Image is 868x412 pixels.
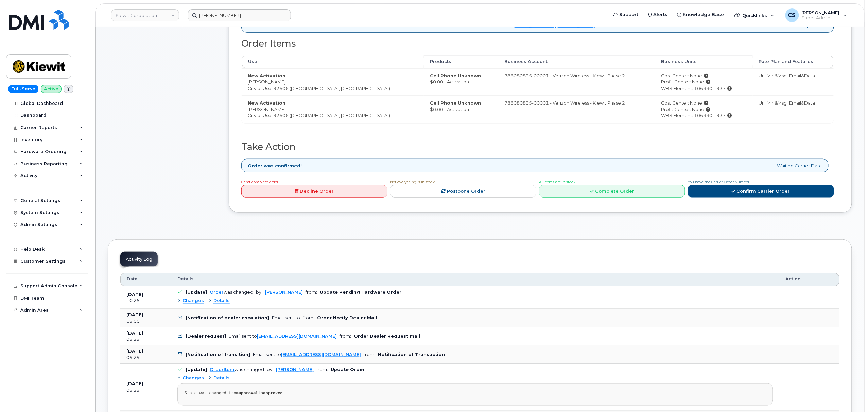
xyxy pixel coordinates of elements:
[248,100,285,106] strong: New Activation
[661,73,747,79] div: Cost Center: None
[213,375,230,381] span: Details
[331,367,365,372] b: Update Order
[430,73,481,78] strong: Cell Phone Unknown
[248,73,285,78] strong: New Activation
[661,100,747,106] div: Cost Center: None
[186,315,269,320] b: [Notification of dealer escalation]
[643,8,673,21] a: Alerts
[753,56,834,68] th: Rate Plan and Features
[654,11,668,18] span: Alerts
[239,391,258,395] strong: approval
[424,95,498,123] td: $0.00 - Activation
[688,180,750,184] span: You have the Carrier Order Number
[126,318,165,324] div: 19:00
[688,185,834,198] a: Confirm Carrier Order
[126,312,143,317] b: [DATE]
[127,276,138,282] span: Date
[378,352,445,357] b: Notification of Transaction
[316,367,328,372] span: from:
[730,8,779,22] div: Quicklinks
[619,11,638,18] span: Support
[390,185,536,198] a: Postpone Order
[126,355,165,361] div: 09:29
[186,367,207,372] b: [Update]
[743,13,767,18] span: Quicklinks
[248,163,302,169] strong: Order was confirmed!
[424,56,498,68] th: Products
[267,367,273,372] span: by:
[242,68,424,96] td: [PERSON_NAME] City of Use: 92606 ([GEOGRAPHIC_DATA], [GEOGRAPHIC_DATA])
[661,79,747,85] div: Profit Center: None
[498,56,655,68] th: Business Account
[276,367,314,372] a: [PERSON_NAME]
[241,185,387,198] a: Decline Order
[364,352,375,357] span: from:
[838,382,863,407] iframe: Messenger Launcher
[320,289,401,295] b: Update Pending Hardware Order
[210,289,253,295] div: was changed
[126,298,165,304] div: 10:25
[673,8,729,21] a: Knowledge Base
[126,381,143,386] b: [DATE]
[498,68,655,96] td: 786080835-00001 - Verizon Wireless - Kiewit Phase 2
[265,289,303,295] a: [PERSON_NAME]
[213,298,230,304] span: Details
[306,289,317,295] span: from:
[183,298,204,304] span: Changes
[241,159,829,173] div: Waiting Carrier Data
[498,95,655,123] td: 786080835-00001 - Verizon Wireless - Kiewit Phase 2
[340,334,351,339] span: from:
[188,9,291,21] input: Find something...
[186,352,250,357] b: [Notification of transition]
[210,367,264,372] div: was changed
[256,289,262,295] span: by:
[661,106,747,113] div: Profit Center: None
[390,180,435,184] span: Not everything is in stock
[802,10,840,15] span: [PERSON_NAME]
[281,352,361,357] a: [EMAIL_ADDRESS][DOMAIN_NAME]
[185,391,766,396] div: State was changed from to
[177,276,194,282] span: Details
[242,95,424,123] td: [PERSON_NAME] City of Use: 92606 ([GEOGRAPHIC_DATA], [GEOGRAPHIC_DATA])
[753,68,834,96] td: Unl Min&Msg+Email&Data
[788,11,796,19] span: CS
[183,375,204,381] span: Changes
[186,334,226,339] b: [Dealer request]
[210,289,224,295] a: Order
[242,56,424,68] th: User
[753,95,834,123] td: Unl Min&Msg+Email&Data
[781,8,852,22] div: Chris Smith
[186,289,207,295] b: [Update]
[661,85,747,92] div: WBS Element: 106330.1937
[539,185,685,198] a: Complete Order
[539,180,575,184] span: All Items are in stock
[779,273,839,286] th: Action
[430,100,481,106] strong: Cell Phone Unknown
[655,56,753,68] th: Business Units
[272,315,300,320] div: Email sent to
[126,336,165,342] div: 09:29
[210,367,235,372] a: OrderItem
[241,39,834,49] h2: Order Items
[263,391,283,395] strong: approved
[126,331,143,336] b: [DATE]
[126,387,165,393] div: 09:29
[253,352,361,357] div: Email sent to
[802,15,840,21] span: Super Admin
[661,112,747,119] div: WBS Element: 106330.1937
[241,180,278,184] span: Can't complete order
[609,8,643,21] a: Support
[257,334,337,339] a: [EMAIL_ADDRESS][DOMAIN_NAME]
[354,334,420,339] b: Order Dealer Request mail
[229,334,337,339] div: Email sent to
[241,142,834,152] h2: Take Action
[424,68,498,96] td: $0.00 - Activation
[126,292,143,297] b: [DATE]
[317,315,377,320] b: Order Notify Dealer Mail
[683,11,724,18] span: Knowledge Base
[126,349,143,354] b: [DATE]
[111,9,179,21] a: Kiewit Corporation
[303,315,314,320] span: from:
